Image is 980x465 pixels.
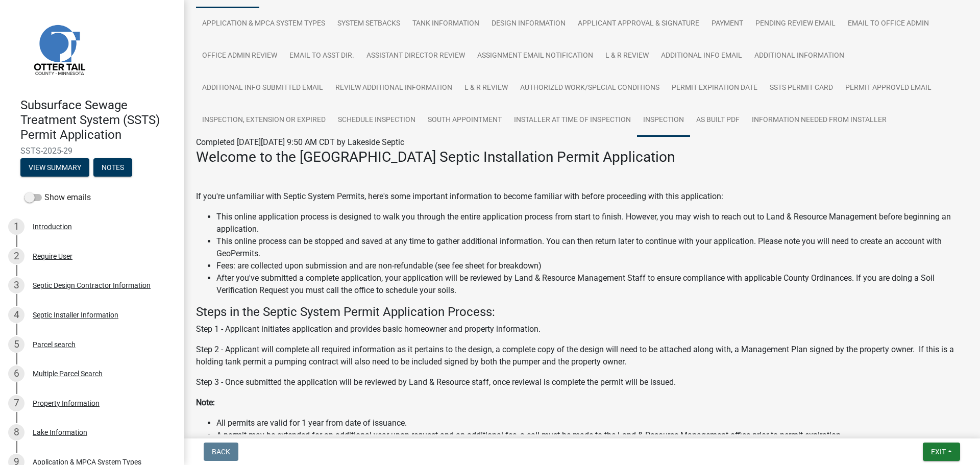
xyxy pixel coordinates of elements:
a: L & R Review [458,72,514,105]
p: Step 2 - Applicant will complete all required information as it pertains to the design, a complet... [196,344,968,368]
div: 4 [8,307,24,323]
div: Parcel search [33,341,76,348]
a: Tank Information [406,8,485,40]
a: Installer at time of Inspection [508,104,637,137]
a: Email to Office Admin [842,8,935,40]
wm-modal-confirm: Summary [20,164,89,173]
div: 8 [8,424,24,440]
a: Design Information [485,8,572,40]
li: This online application process is designed to walk you through the entire application process fr... [216,211,968,235]
a: Pending review Email [749,8,842,40]
a: South Appointment [422,104,508,137]
p: Step 1 - Applicant initiates application and provides basic homeowner and property information. [196,323,968,335]
a: Applicant Approval & Signature [572,8,705,40]
button: Exit [923,443,960,461]
div: Require User [33,253,72,260]
a: Inspection, Extension or EXPIRED [196,104,332,137]
li: Fees: are collected upon submission and are non-refundable (see fee sheet for breakdown) [216,260,968,272]
a: Permit Approved Email [839,72,938,105]
a: L & R Review [599,40,655,72]
button: View Summary [20,158,89,177]
div: Septic Installer Information [33,311,118,319]
label: Show emails [24,191,91,204]
div: 6 [8,365,24,382]
div: Introduction [33,223,72,230]
a: Assistant Director Review [360,40,471,72]
li: This online process can be stopped and saved at any time to gather additional information. You ca... [216,235,968,260]
a: Permit Expiration Date [666,72,764,105]
div: 1 [8,218,24,235]
a: Office Admin Review [196,40,283,72]
a: Application & MPCA System Types [196,8,331,40]
h4: Subsurface Sewage Treatment System (SSTS) Permit Application [20,98,176,142]
img: Otter Tail County, Minnesota [20,11,97,87]
a: Email to Asst Dir. [283,40,360,72]
li: All permits are valid for 1 year from date of issuance. [216,417,968,429]
a: Additional Info submitted Email [196,72,329,105]
li: After you've submitted a complete application, your application will be reviewed by Land & Resour... [216,272,968,297]
button: Back [204,443,238,461]
div: 2 [8,248,24,264]
div: Septic Design Contractor Information [33,282,151,289]
h3: Welcome to the [GEOGRAPHIC_DATA] Septic Installation Permit Application [196,149,968,166]
h4: Steps in the Septic System Permit Application Process: [196,305,968,320]
div: Multiple Parcel Search [33,370,103,377]
a: Additional Information [748,40,850,72]
div: 3 [8,277,24,293]
a: SSTS Permit Card [764,72,839,105]
li: A permit may be extended for an additional year upon request and an additional fee, a call must b... [216,429,968,442]
span: Back [212,448,230,456]
a: Authorized Work/Special Conditions [514,72,666,105]
span: SSTS-2025-29 [20,146,163,156]
a: Schedule Inspection [332,104,422,137]
wm-modal-confirm: Notes [93,164,132,173]
p: If you're unfamiliar with Septic System Permits, here's some important information to become fami... [196,190,968,203]
a: Assignment Email Notification [471,40,599,72]
strong: Note: [196,398,215,407]
div: 7 [8,395,24,411]
button: Notes [93,158,132,177]
a: Payment [705,8,749,40]
a: System Setbacks [331,8,406,40]
div: Property Information [33,400,100,407]
div: Lake Information [33,429,87,436]
a: As built pdf [690,104,746,137]
span: Exit [931,448,946,456]
a: Review Additional Information [329,72,458,105]
div: 5 [8,336,24,353]
span: Completed [DATE][DATE] 9:50 AM CDT by Lakeside Septic [196,137,404,147]
a: Additional info email [655,40,748,72]
p: Step 3 - Once submitted the application will be reviewed by Land & Resource staff, once reviewal ... [196,376,968,388]
a: Inspection [637,104,690,137]
a: Information Needed from Installer [746,104,893,137]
